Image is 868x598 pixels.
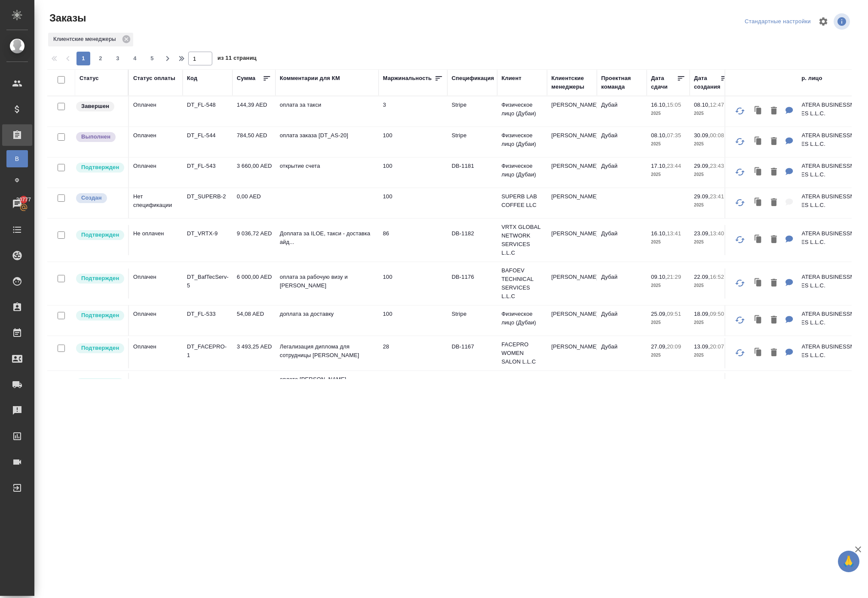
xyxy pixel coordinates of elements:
td: Дубай [597,305,647,336]
td: Оплачен [129,127,183,157]
p: Доплата за ILOE, такси - доставка айд... [280,229,374,247]
p: 2025 [651,351,685,360]
td: 3 [379,96,447,126]
button: Обновить [730,192,750,213]
p: DT_FL-548 [187,101,228,109]
td: Не оплачен [129,225,183,255]
td: Оплачен [129,305,183,336]
p: 2025 [694,351,728,360]
p: Физическое лицо (Дубаи) [501,131,543,148]
button: Удалить [767,163,781,181]
p: 2025 [694,238,728,247]
span: Ф [11,176,24,185]
td: 784,50 AED [232,127,275,157]
div: Выставляет КМ после уточнения всех необходимых деталей и получения согласия клиента на запуск. С ... [75,229,124,241]
button: Удалить [767,133,781,151]
td: [PERSON_NAME] [547,188,597,218]
p: Подтвержден [81,344,119,352]
p: оплата заказа [DT_AS-20] [280,131,374,140]
td: 100 [379,373,447,403]
p: 17.10, [651,163,667,169]
p: Физическое лицо (Дубаи) [501,101,543,118]
p: 27.09, [651,343,667,350]
div: Выставляет КМ после уточнения всех необходимых деталей и получения согласия клиента на запуск. С ... [75,310,124,321]
td: [PERSON_NAME] [547,373,597,403]
td: Оплачен [129,373,183,403]
div: Спецификация [452,74,494,83]
button: Для КМ: оплата В.Печенкиной за eTrade licence 16.09 поучение инфы от них [781,379,798,397]
button: Удалить [767,379,781,397]
button: 🙏 [838,551,859,572]
td: DB-1182 [447,225,497,255]
td: 9 036,72 AED [232,225,275,255]
div: Код [187,74,197,83]
td: 86 [379,225,447,255]
div: Выставляется автоматически при создании заказа [75,192,124,204]
p: 00:08 [710,132,724,139]
button: Обновить [730,229,750,250]
td: Stripe [447,305,497,336]
p: 16.10, [651,102,667,108]
td: Оплачен [129,157,183,188]
p: 22.09, [694,274,710,280]
button: Для КМ: открытие счета [781,163,798,181]
div: Статус оплаты [133,74,175,83]
p: 2025 [694,140,728,148]
div: Клиентские менеджеры [551,74,593,91]
p: 23.09, [694,230,710,237]
td: 3 660,00 AED [232,157,275,188]
p: 23:43 [710,163,724,169]
div: Проектная команда [601,74,642,91]
p: открытие счета [280,162,374,170]
div: Сумма [237,74,255,83]
td: DB-1167 [447,338,497,368]
td: 100 [379,157,447,188]
button: Обновить [730,162,750,182]
p: 09:51 [667,311,681,317]
button: Обновить [730,273,750,293]
td: [PERSON_NAME] [547,127,597,157]
a: В [6,150,28,167]
td: Дубай [597,225,647,255]
button: Клонировать [750,102,767,120]
td: 3 493,25 AED [232,338,275,368]
p: DT_SUPERB-2 [187,192,228,201]
button: Обновить [730,101,750,121]
p: Физическое лицо (Дубаи) [501,377,543,395]
p: 08.10, [694,102,710,108]
td: [PERSON_NAME] [547,338,597,368]
div: Дата сдачи [651,74,677,91]
td: 28 [379,338,447,368]
p: DT_FL-543 [187,162,228,170]
button: 5 [145,52,159,65]
button: Клонировать [750,379,767,397]
p: Подтвержден [81,311,119,320]
p: Физическое лицо (Дубаи) [501,310,543,327]
button: Клонировать [750,344,767,362]
td: Дубай [597,157,647,188]
td: Stripe [447,127,497,157]
td: Оплачен [129,96,183,126]
div: Клиентские менеджеры [48,33,133,46]
p: 12.09, [694,378,710,385]
button: Для КМ: Доплата за ILOE, такси - доставка айди, повторный выпуск ентри пермит Дари, перевод на ар... [781,231,798,249]
div: Дата создания [694,74,720,91]
p: VRTX GLOBAL NETWORK SERVICES L.L.C [501,223,543,257]
td: 100 [379,127,447,157]
p: 2025 [651,281,685,290]
td: DB-1176 [447,268,497,299]
p: 2025 [694,281,728,290]
div: Выставляет ПМ после сдачи и проведения начислений. Последний этап для ПМа [75,131,124,143]
p: Легализация диплома для сотрудницы [PERSON_NAME] [280,342,374,360]
button: Клонировать [750,231,767,249]
td: [PERSON_NAME] [547,268,597,299]
p: 08.10, [651,132,667,139]
button: 4 [128,52,142,65]
td: 100 [379,305,447,336]
div: Выставляет КМ после уточнения всех необходимых деталей и получения согласия клиента на запуск. С ... [75,273,124,284]
p: Физическое лицо (Дубаи) [501,162,543,179]
td: 0,00 AED [232,188,275,218]
p: SUPERB LAB COFFEE LLC [501,192,543,210]
button: Обновить [730,131,750,152]
p: 23:41 [710,193,724,200]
